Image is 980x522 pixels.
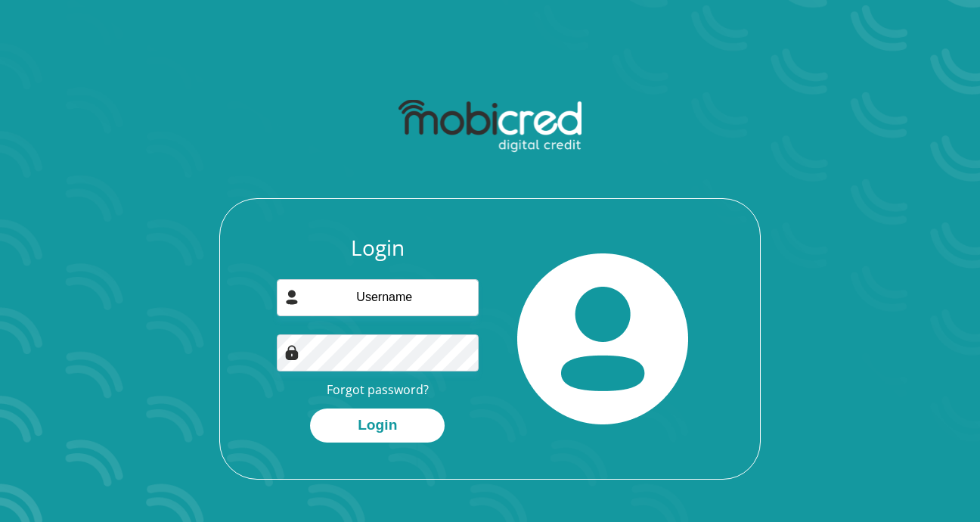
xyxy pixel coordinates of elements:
button: Login [310,409,445,443]
img: user-icon image [284,290,299,305]
img: mobicred logo [399,100,581,153]
a: Forgot password? [327,381,429,398]
img: Image [284,345,299,360]
input: Username [277,279,479,316]
h3: Login [277,235,479,261]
